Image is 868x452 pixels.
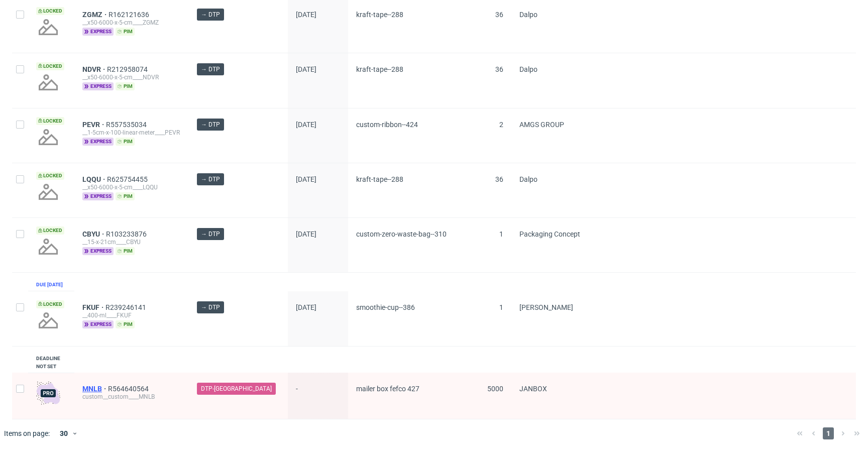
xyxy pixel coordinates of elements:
[108,385,151,393] a: R564640564
[296,385,340,407] span: -
[499,230,503,238] span: 1
[201,10,220,19] span: → DTP
[82,230,106,238] a: CBYU
[116,82,135,90] span: pim
[296,11,316,19] span: [DATE]
[499,121,503,129] span: 2
[82,82,114,90] span: express
[296,303,316,311] span: [DATE]
[36,227,64,235] span: Locked
[82,320,114,328] span: express
[82,73,181,81] div: __x50-6000-x-5-cm____NDVR
[82,192,114,200] span: express
[116,28,135,36] span: pim
[82,11,108,19] a: ZGMZ
[36,117,64,125] span: Locked
[4,428,50,438] span: Items on page:
[36,7,64,15] span: Locked
[36,300,64,308] span: Locked
[82,138,114,146] span: express
[296,175,316,183] span: [DATE]
[296,65,316,73] span: [DATE]
[82,183,181,191] div: __x50-6000-x-5-cm____LQQU
[82,311,181,319] div: __400-ml____FKUF
[82,247,114,255] span: express
[201,230,220,239] span: → DTP
[499,303,503,311] span: 1
[356,230,447,238] span: custom-zero-waste-bag--310
[105,303,148,311] a: R239246141
[296,121,316,129] span: [DATE]
[82,28,114,36] span: express
[495,175,503,183] span: 36
[823,427,834,439] span: 1
[116,192,135,200] span: pim
[82,385,108,393] a: MNLB
[36,62,64,70] span: Locked
[82,129,181,137] div: __1-5cm-x-100-linear-meter____PEVR
[201,384,272,393] span: DTP-[GEOGRAPHIC_DATA]
[106,230,149,238] a: R103233876
[107,175,150,183] a: R625754455
[487,385,503,393] span: 5000
[36,281,63,289] div: Due [DATE]
[296,230,316,238] span: [DATE]
[36,235,60,259] img: no_design.png
[82,65,107,73] a: NDVR
[107,65,150,73] a: R212958074
[36,172,64,180] span: Locked
[356,175,403,183] span: kraft-tape--288
[519,175,537,183] span: Dalpo
[116,247,135,255] span: pim
[519,121,564,129] span: AMGS GROUP
[519,385,547,393] span: JANBOX
[519,230,580,238] span: Packaging Concept
[36,381,60,405] img: pro-icon.017ec5509f39f3e742e3.png
[36,15,60,39] img: no_design.png
[36,180,60,204] img: no_design.png
[106,121,149,129] a: R557535034
[36,355,66,371] div: Deadline not set
[36,308,60,332] img: no_design.png
[201,303,220,312] span: → DTP
[108,11,151,19] a: R162121636
[116,320,135,328] span: pim
[495,11,503,19] span: 36
[495,65,503,73] span: 36
[36,70,60,94] img: no_design.png
[356,385,419,393] span: mailer box fefco 427
[356,65,403,73] span: kraft-tape--288
[356,303,415,311] span: smoothie-cup--386
[82,19,181,27] div: __x50-6000-x-5-cm____ZGMZ
[519,11,537,19] span: Dalpo
[519,303,573,311] span: [PERSON_NAME]
[54,426,72,440] div: 30
[201,120,220,129] span: → DTP
[82,175,107,183] a: LQQU
[116,138,135,146] span: pim
[356,121,418,129] span: custom-ribbon--424
[36,125,60,149] img: no_design.png
[82,393,181,401] div: custom__custom____MNLB
[82,303,105,311] a: FKUF
[82,121,106,129] a: PEVR
[201,65,220,74] span: → DTP
[356,11,403,19] span: kraft-tape--288
[519,65,537,73] span: Dalpo
[201,175,220,184] span: → DTP
[82,238,181,246] div: __15-x-21cm____CBYU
